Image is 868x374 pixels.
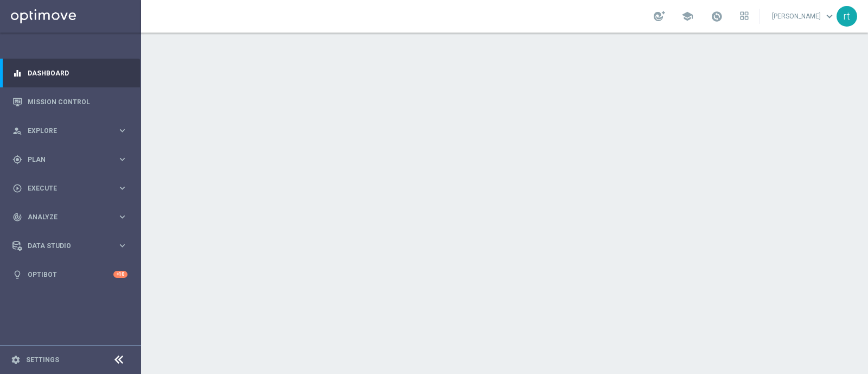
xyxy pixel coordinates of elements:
span: Analyze [28,214,117,220]
button: lightbulb Optibot +10 [12,270,128,279]
a: Optibot [28,260,113,289]
i: play_circle_outline [12,183,22,193]
i: person_search [12,126,22,136]
a: [PERSON_NAME]keyboard_arrow_down [771,8,837,24]
div: +10 [113,271,127,278]
div: Dashboard [12,59,127,87]
i: lightbulb [12,270,22,280]
button: Mission Control [12,98,128,106]
i: keyboard_arrow_right [117,212,127,222]
i: settings [11,355,21,365]
i: track_changes [12,212,22,222]
div: Analyze [12,212,117,222]
div: Optibot [12,260,127,289]
button: track_changes Analyze keyboard_arrow_right [12,213,128,221]
button: equalizer Dashboard [12,69,128,78]
a: Dashboard [28,59,127,87]
i: keyboard_arrow_right [117,154,127,164]
span: Explore [28,128,117,134]
div: Explore [12,126,117,136]
i: gps_fixed [12,155,22,164]
button: person_search Explore keyboard_arrow_right [12,126,128,135]
button: gps_fixed Plan keyboard_arrow_right [12,155,128,164]
i: keyboard_arrow_right [117,240,127,251]
button: play_circle_outline Execute keyboard_arrow_right [12,184,128,193]
i: keyboard_arrow_right [117,125,127,136]
i: keyboard_arrow_right [117,183,127,193]
a: Mission Control [28,87,127,116]
button: Data Studio keyboard_arrow_right [12,242,128,250]
div: Execute [12,183,117,193]
div: rt [837,6,857,27]
i: equalizer [12,68,22,78]
span: Plan [28,156,117,163]
span: Data Studio [28,243,117,249]
div: Data Studio [12,241,117,251]
span: Execute [28,185,117,192]
span: keyboard_arrow_down [824,10,835,22]
span: school [681,10,693,22]
div: Plan [12,155,117,164]
a: Settings [26,357,59,363]
div: Mission Control [12,87,127,116]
